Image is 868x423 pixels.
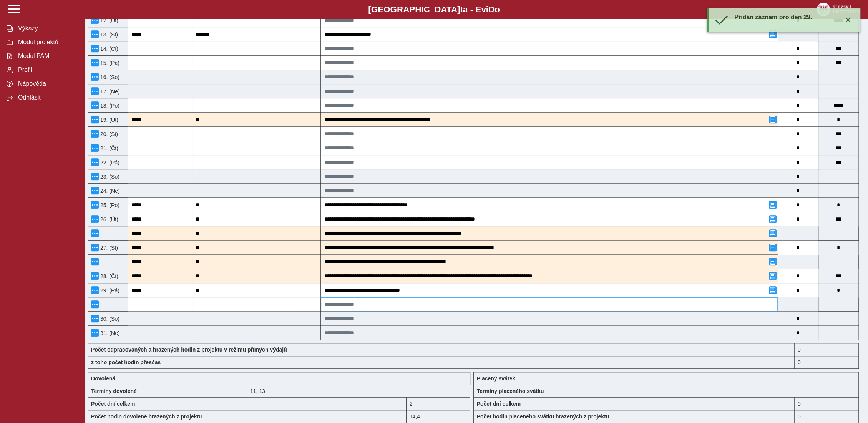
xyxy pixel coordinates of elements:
[91,87,99,95] button: Menu
[99,287,119,294] span: 29. (Pá)
[769,286,777,294] button: Přidat poznámku
[91,30,99,38] button: Menu
[16,80,78,87] span: Nápověda
[817,3,860,16] img: logo_web_su.png
[91,101,99,109] button: Menu
[91,347,287,353] b: Počet odpracovaných a hrazených hodin z projektu v režimu přímých výdajů
[99,330,120,336] span: 31. (Ne)
[734,14,812,20] span: Přidán záznam pro den 29.
[769,258,777,265] button: Přidat poznámku
[16,53,78,60] span: Modul PAM
[795,410,859,423] div: 0
[91,375,115,382] b: Dovolená
[769,229,777,237] button: Přidat poznámku
[99,145,118,151] span: 21. (Čt)
[407,397,470,410] div: 2
[769,201,777,209] button: Přidat poznámku
[99,273,118,279] span: 28. (Čt)
[99,32,118,38] span: 13. (St)
[769,244,777,251] button: Přidat poznámku
[477,401,521,407] b: Počet dní celkem
[91,158,99,166] button: Menu
[91,401,135,407] b: Počet dní celkem
[99,88,120,95] span: 17. (Ne)
[99,60,119,66] span: 15. (Pá)
[91,315,99,322] button: Menu
[99,159,119,166] span: 22. (Pá)
[99,202,119,208] span: 25. (Po)
[795,356,859,369] div: 0
[247,385,470,397] div: 11, 13
[16,66,78,73] span: Profil
[99,174,119,180] span: 23. (So)
[91,45,99,52] button: Menu
[477,388,544,394] b: Termíny placeného svátku
[99,316,119,322] span: 30. (So)
[91,244,99,251] button: Menu
[99,188,120,194] span: 24. (Ne)
[460,5,463,14] span: t
[99,74,119,80] span: 16. (So)
[769,272,777,280] button: Přidat poznámku
[769,215,777,223] button: Přidat poznámku
[91,73,99,81] button: Menu
[16,39,78,46] span: Modul projektů
[407,410,470,423] div: 14,4
[91,130,99,138] button: Menu
[99,46,118,52] span: 14. (Čt)
[91,286,99,294] button: Menu
[99,103,119,109] span: 18. (Po)
[91,329,99,337] button: Menu
[795,343,859,356] div: Fond pracovní doby (151,2 h) a součet hodin (14,4 h) se neshodují!
[477,413,609,420] b: Počet hodin placeného svátku hrazených z projektu
[16,25,78,32] span: Výkazy
[91,229,99,237] button: Menu
[91,144,99,152] button: Menu
[16,94,78,101] span: Odhlásit
[99,117,118,123] span: 19. (Út)
[91,173,99,180] button: Menu
[495,5,500,14] span: o
[795,397,859,410] div: 0
[91,215,99,223] button: Menu
[99,17,118,23] span: 12. (Út)
[91,201,99,209] button: Menu
[99,216,118,222] span: 26. (Út)
[91,272,99,280] button: Menu
[91,388,137,394] b: Termíny dovolené
[99,245,118,251] span: 27. (St)
[488,5,495,14] span: D
[23,5,845,15] b: [GEOGRAPHIC_DATA] a - Evi
[91,413,202,420] b: Počet hodin dovolené hrazených z projektu
[91,258,99,265] button: Menu
[91,359,161,365] b: z toho počet hodin přesčas
[99,131,118,137] span: 20. (St)
[91,16,99,24] button: Menu
[477,375,515,382] b: Placený svátek
[91,300,99,308] button: Menu
[769,116,777,123] button: Přidat poznámku
[91,59,99,66] button: Menu
[91,187,99,194] button: Menu
[91,116,99,123] button: Menu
